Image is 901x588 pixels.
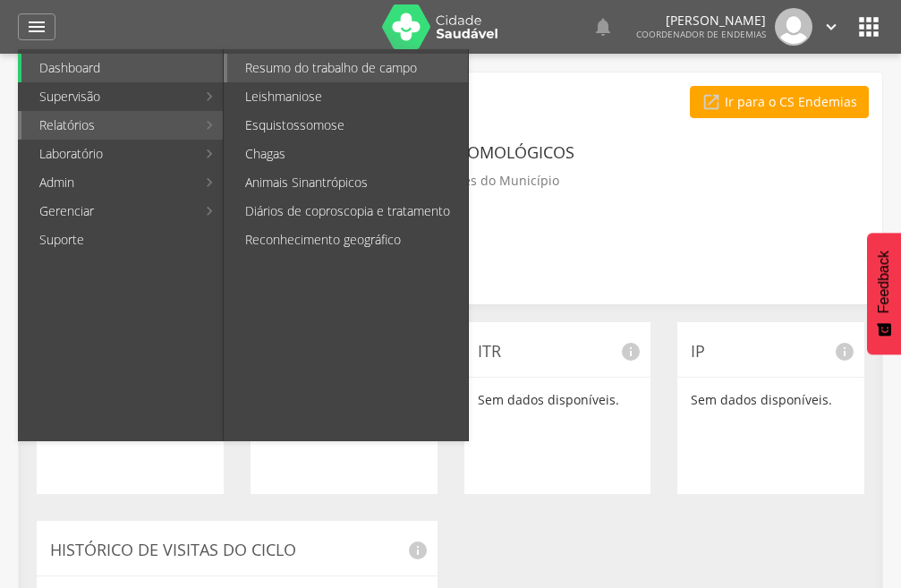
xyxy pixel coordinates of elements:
[876,251,892,313] span: Feedback
[592,8,614,46] a: 
[620,341,642,362] i: info
[26,16,47,38] i: 
[227,168,468,197] a: Animais Sinantrópicos
[50,539,424,562] p: Histórico de Visitas do Ciclo
[227,226,468,254] a: Reconhecimento geográfico
[478,391,638,409] p: Sem dados disponíveis.
[18,13,55,40] a: 
[227,140,468,168] a: Chagas
[227,82,468,111] a: Leishmaniose
[407,540,429,561] i: info
[227,54,468,82] a: Resumo do trabalho de campo
[21,197,196,226] a: Gerenciar
[592,16,614,38] i: 
[21,82,196,111] a: Supervisão
[854,13,883,41] i: 
[690,86,869,118] a: Ir para o CS Endemias
[701,92,721,112] i: 
[21,168,196,197] a: Admin
[821,8,841,46] a: 
[478,340,638,363] p: ITR
[821,17,841,37] i: 
[867,233,901,354] button: Feedback - Mostrar pesquisa
[636,28,766,40] span: Coordenador de Endemias
[834,341,855,362] i: info
[227,111,468,140] a: Esquistossomose
[21,226,223,254] a: Suporte
[691,340,851,363] p: IP
[636,14,766,27] p: [PERSON_NAME]
[227,197,468,226] a: Diários de coproscopia e tratamento
[691,391,851,409] p: Sem dados disponíveis.
[21,111,196,140] a: Relatórios
[21,140,196,168] a: Laboratório
[21,54,223,82] a: Dashboard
